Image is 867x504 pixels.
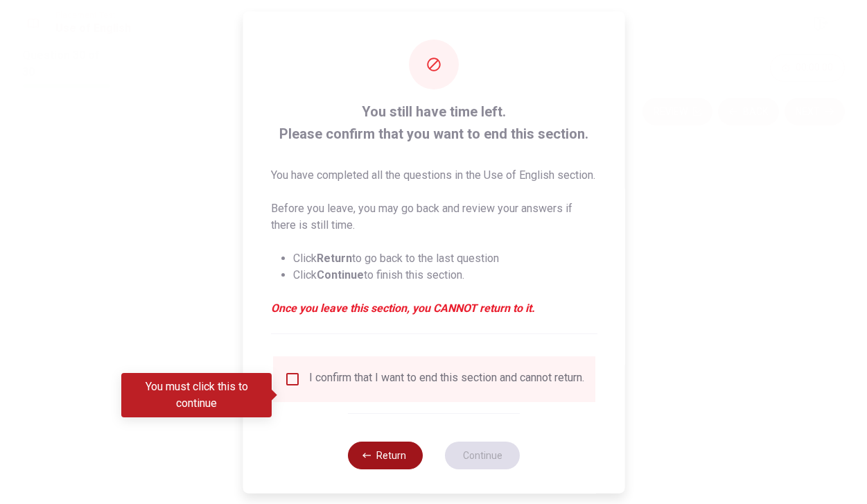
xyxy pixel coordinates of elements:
[292,250,597,266] li: Click to go back to the last question
[445,441,520,469] button: Continue
[121,373,272,417] div: You must click this to continue
[270,166,597,183] p: You have completed all the questions in the Use of English section.
[270,100,597,144] span: You still have time left. Please confirm that you want to end this section.
[292,266,597,283] li: Click to finish this section.
[283,370,300,387] span: You must click this to continue
[270,200,597,233] p: Before you leave, you may go back and review your answers if there is still time.
[270,299,597,316] em: Once you leave this section, you CANNOT return to it.
[316,251,351,264] strong: Return
[316,268,363,281] strong: Continue
[308,370,584,387] div: I confirm that I want to end this section and cannot return.
[348,441,423,469] button: Return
